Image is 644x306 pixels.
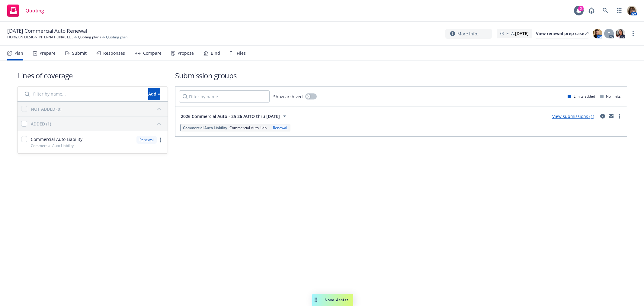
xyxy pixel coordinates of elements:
a: more [630,30,637,37]
img: photo [593,29,602,38]
span: Quoting [25,8,44,13]
div: Bind [211,51,220,56]
div: View renewal prep case [536,29,588,38]
span: More info... [457,31,481,37]
a: Quoting [5,2,46,19]
span: Quoting plan [106,34,127,40]
div: Drag to move [312,294,320,306]
span: Commercial Auto Liab... [229,125,269,130]
strong: [DATE] [515,31,529,36]
a: circleInformation [599,112,606,120]
div: Limits added [568,94,595,99]
h1: Lines of coverage [17,70,168,80]
button: NOT ADDED (0) [31,104,164,114]
button: Nova Assist [312,294,353,306]
div: Plan [14,51,23,56]
a: HORIZON DESIGN INTERNATIONAL LLC [7,34,73,40]
a: more [157,136,164,144]
div: Renewal [136,136,157,144]
div: Submit [72,51,87,56]
img: photo [627,6,637,15]
span: Nova Assist [325,297,348,302]
span: Commercial Auto Liability [31,136,82,142]
a: View renewal prep case [536,29,588,38]
a: Report a Bug [585,5,598,17]
a: View submissions (1) [552,113,594,119]
div: 3 [578,6,584,11]
input: Filter by name... [21,88,145,100]
div: Files [237,51,246,56]
a: more [616,112,623,120]
button: ADDED (1) [31,119,164,129]
a: Switch app [613,5,625,17]
span: [DATE] Commercial Auto Renewal [7,27,87,34]
span: T [608,31,610,37]
span: Commercial Auto Liability [31,143,74,148]
a: mail [607,112,615,120]
div: Prepare [40,51,56,56]
input: Filter by name... [179,90,270,103]
div: ADDED (1) [31,121,51,127]
span: Show archived [273,93,303,100]
a: Search [599,5,611,17]
div: Renewal [272,125,288,130]
img: photo [616,29,625,38]
div: Propose [178,51,194,56]
a: Quoting plans [78,34,101,40]
button: 2026 Commercial Auto - 25 26 AUTO thru [DATE] [179,110,290,122]
div: Responses [103,51,125,56]
div: NOT ADDED (0) [31,106,61,112]
span: Commercial Auto Liability [183,125,227,130]
button: Add [148,88,160,100]
span: ETA : [506,30,529,37]
div: Compare [143,51,162,56]
button: More info... [445,29,492,39]
h1: Submission groups [175,70,627,80]
span: 2026 Commercial Auto - 25 26 AUTO thru [DATE] [181,113,280,119]
div: No limits [600,94,621,99]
